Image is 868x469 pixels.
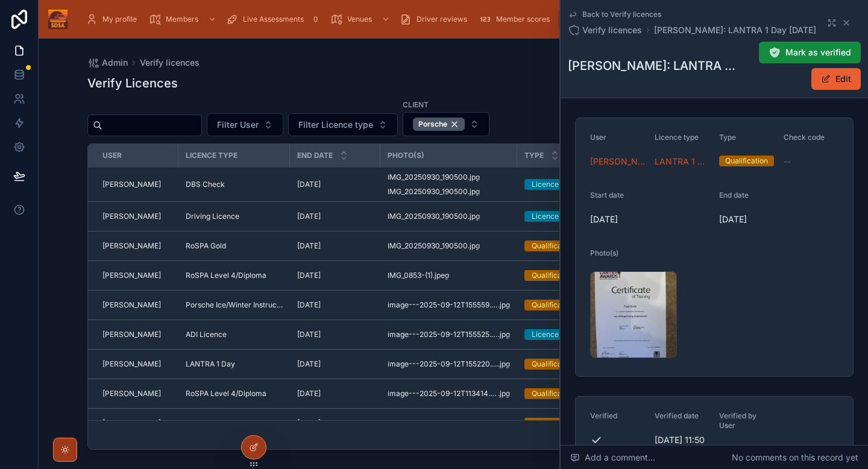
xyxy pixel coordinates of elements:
div: Licence [532,211,559,222]
span: [DATE] [297,330,321,339]
span: RoSPA Gold [186,418,226,428]
span: [PERSON_NAME] [102,418,161,428]
a: Admin [558,8,624,30]
img: App logo [48,10,68,29]
span: Filter Licence type [298,119,373,131]
span: [PERSON_NAME] [102,389,161,398]
span: User [102,151,122,160]
a: Qualification [524,418,600,429]
span: [DATE] [297,418,321,428]
span: Porsche [418,119,447,129]
a: LANTRA 1 Day [186,359,283,369]
span: RoSPA Gold [186,241,226,251]
a: RoSPA Level 4/Diploma [186,389,283,398]
a: image---2025-09-12T113050.436.jpg [388,418,510,428]
span: User [590,133,606,142]
span: [DATE] [297,180,321,189]
span: [DATE] [297,241,321,251]
a: DBS Check [186,180,283,189]
span: Porsche Ice/Winter Instructor [186,300,283,310]
span: .jpg [498,300,510,310]
div: Qualification [725,156,768,166]
a: Qualification [524,300,600,310]
a: [DATE] [297,180,373,189]
span: -- [784,156,791,168]
div: Qualification [532,359,574,370]
span: Photo(s) [590,248,618,257]
a: Verify licences [140,57,200,69]
span: .jpg [498,330,510,339]
span: [DATE] [297,271,321,280]
div: scrollable content [77,6,820,33]
span: [DATE] [590,213,709,225]
a: IMG_20250930_190500.jpg [388,212,510,221]
span: .jpg [498,418,510,428]
a: [PERSON_NAME] [590,156,645,168]
span: .jpg [498,359,510,369]
span: Mark as verified [785,46,851,58]
span: Check code [784,133,825,142]
a: Verify licences [568,24,642,36]
h1: Verify Licences [87,75,178,92]
a: Driver reviews [396,8,476,30]
span: [DATE] [297,212,321,221]
span: IMG_0853-(1) [388,271,433,280]
span: Photo(s) [388,151,424,160]
button: Mark as verified [759,42,861,63]
a: Qualification [524,388,600,399]
a: RoSPA Level 4/Diploma [186,271,283,280]
a: image---2025-09-12T155559.399.jpg [388,300,510,310]
span: LANTRA 1 Day [186,359,235,369]
a: image---2025-09-12T155220.644.jpg [388,359,510,369]
div: Licence [532,179,559,190]
span: IMG_20250930_190500 [388,212,468,221]
a: [PERSON_NAME] [102,271,171,280]
span: Driver reviews [417,14,467,24]
a: Driving Licence [186,212,283,221]
span: RoSPA Level 4/Diploma [186,389,266,398]
a: Qualification [524,270,600,281]
a: IMG_20250930_190500.jpgIMG_20250930_190500.jpg [388,172,510,197]
span: .jpg [498,389,510,398]
span: End date [297,151,333,160]
span: Verify licences [582,24,642,36]
a: Licence [524,179,600,190]
a: IMG_0853-(1).jpeg [388,271,510,280]
a: ADI Licence [186,330,283,339]
button: Select Button [207,113,283,136]
a: Member scores [476,8,558,30]
button: Unselect 2 [413,118,465,131]
a: [DATE] [297,389,373,398]
span: LANTRA 1 Day [655,156,709,168]
span: Start date [590,190,624,200]
span: Driving Licence [186,212,239,221]
a: [DATE] [297,271,373,280]
span: Licence type [655,133,699,142]
span: image---2025-09-12T155559.399 [388,300,498,310]
div: Qualification [532,418,574,429]
a: Back to Verify licences [568,10,661,19]
span: .jpg [468,212,480,221]
span: [PERSON_NAME] [102,212,161,221]
a: [DATE] [297,300,373,310]
button: Edit [811,68,861,90]
a: Licence [524,211,600,222]
span: [DATE] [297,300,321,310]
a: Live Assessments0 [222,8,327,30]
a: Licence [524,329,600,340]
a: [DATE] [297,418,373,428]
span: image---2025-09-12T155220.644 [388,359,498,369]
a: [DATE] [297,330,373,339]
span: [DATE] [719,213,838,225]
span: [PERSON_NAME] [102,180,161,189]
span: Add a comment... [570,452,655,464]
a: [PERSON_NAME]: LANTRA 1 Day [DATE] [654,24,816,36]
span: .jpg [468,187,480,197]
span: .jpeg [433,271,449,280]
a: [PERSON_NAME] [102,330,171,339]
span: RoSPA Level 4/Diploma [186,271,266,280]
span: Live Assessments [243,14,304,24]
span: Members [166,14,198,24]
